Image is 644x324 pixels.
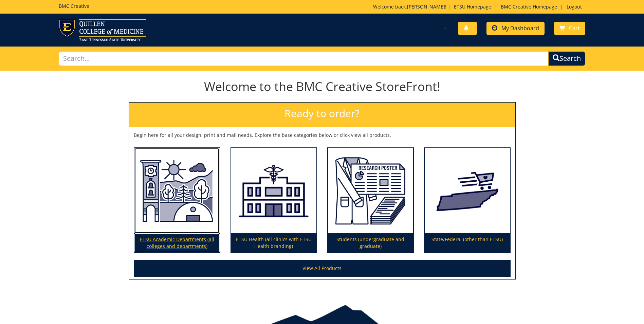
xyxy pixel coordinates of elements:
a: ETSU Homepage [450,3,495,10]
input: Search... [59,51,549,66]
img: Students (undergraduate and graduate) [328,148,413,234]
a: Students (undergraduate and graduate) [328,148,413,253]
img: ETSU logo [59,19,146,41]
p: State/Federal (other than ETSU) [425,233,510,252]
h5: BMC Creative [59,3,89,8]
a: ETSU Academic Departments (all colleges and departments) [134,148,220,253]
img: ETSU Health (all clinics with ETSU Health branding) [231,148,316,234]
p: ETSU Health (all clinics with ETSU Health branding) [231,233,316,252]
a: ETSU Health (all clinics with ETSU Health branding) [231,148,316,253]
a: State/Federal (other than ETSU) [425,148,510,253]
span: Cart [569,24,580,32]
span: My Dashboard [501,24,539,32]
h1: Welcome to the BMC Creative StoreFront! [129,80,516,93]
img: State/Federal (other than ETSU) [425,148,510,234]
a: [PERSON_NAME] [407,3,445,10]
a: Cart [554,22,585,35]
a: Logout [563,3,585,10]
button: Search [548,51,585,66]
p: Students (undergraduate and graduate) [328,233,413,252]
a: BMC Creative Homepage [497,3,560,10]
img: ETSU Academic Departments (all colleges and departments) [134,148,220,234]
p: Welcome back, ! | | | [373,3,585,10]
a: View All Products [134,260,511,277]
h2: Ready to order? [129,103,515,127]
p: Begin here for all your design, print and mail needs. Explore the base categories below or click ... [134,132,511,139]
p: ETSU Academic Departments (all colleges and departments) [134,233,220,252]
a: My Dashboard [486,22,545,35]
